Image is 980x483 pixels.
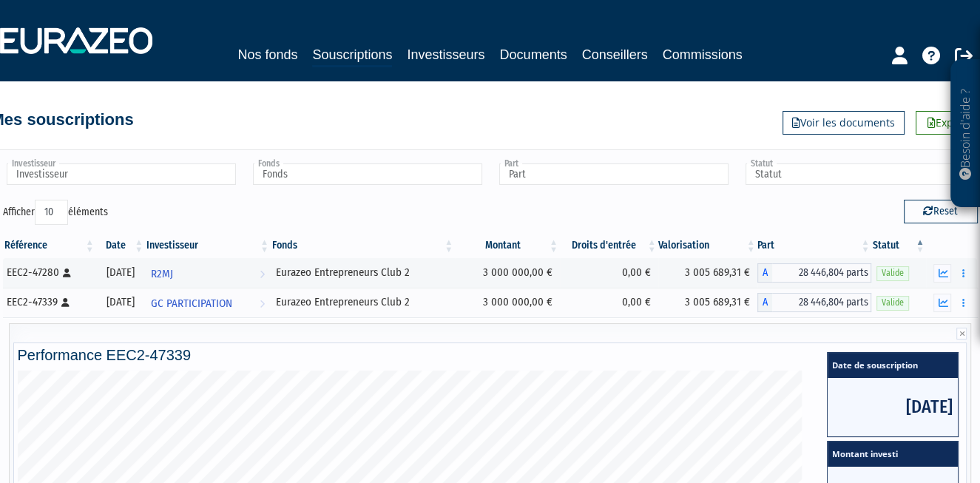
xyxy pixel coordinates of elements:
div: A - Eurazeo Entrepreneurs Club 2 [757,263,872,283]
button: Reset [904,200,978,223]
select: Afficheréléments [35,200,68,225]
span: Montant investi [828,442,958,467]
th: Investisseur: activer pour trier la colonne par ordre croissant [145,233,271,258]
span: [DATE] [828,378,958,436]
a: Investisseurs [407,44,484,65]
span: R2MJ [151,260,173,288]
td: 3 000 000,00 € [455,258,560,288]
th: Valorisation: activer pour trier la colonne par ordre croissant [658,233,757,258]
a: Commissions [663,44,743,65]
label: Afficher éléments [3,200,108,225]
span: Valide [876,266,909,280]
i: Voir l'investisseur [260,260,265,288]
th: Part: activer pour trier la colonne par ordre croissant [757,233,872,258]
a: Conseillers [582,44,648,65]
a: Souscriptions [312,44,392,67]
a: Voir les documents [783,111,905,135]
p: Besoin d'aide ? [957,67,974,200]
a: Nos fonds [237,44,297,65]
th: Référence : activer pour trier la colonne par ordre croissant [3,233,96,258]
span: A [757,293,772,312]
th: Date: activer pour trier la colonne par ordre croissant [96,233,145,258]
h4: Performance EEC2-47339 [18,347,963,363]
th: Fonds: activer pour trier la colonne par ordre croissant [271,233,455,258]
span: GC PARTICIPATION [151,290,232,317]
span: A [757,263,772,283]
i: Voir l'investisseur [260,290,265,317]
td: 3 005 689,31 € [658,258,757,288]
th: Droits d'entrée: activer pour trier la colonne par ordre croissant [560,233,658,258]
th: Statut : activer pour trier la colonne par ordre d&eacute;croissant [871,233,926,258]
div: Eurazeo Entrepreneurs Club 2 [276,265,450,280]
i: [Français] Personne physique [63,268,71,277]
th: Montant: activer pour trier la colonne par ordre croissant [455,233,560,258]
span: Valide [876,296,909,310]
a: GC PARTICIPATION [145,288,271,317]
span: 28 446,804 parts [772,263,872,283]
span: Date de souscription [828,353,958,378]
div: [DATE] [101,265,140,280]
td: 0,00 € [560,288,658,317]
a: R2MJ [145,258,271,288]
div: A - Eurazeo Entrepreneurs Club 2 [757,293,872,312]
i: [Français] Personne physique [61,298,70,307]
td: 3 005 689,31 € [658,288,757,317]
a: Documents [500,44,567,65]
td: 0,00 € [560,258,658,288]
div: EEC2-47339 [7,294,91,310]
div: EEC2-47280 [7,265,91,280]
td: 3 000 000,00 € [455,288,560,317]
span: 28 446,804 parts [772,293,872,312]
div: [DATE] [101,294,140,310]
div: Eurazeo Entrepreneurs Club 2 [276,294,450,310]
